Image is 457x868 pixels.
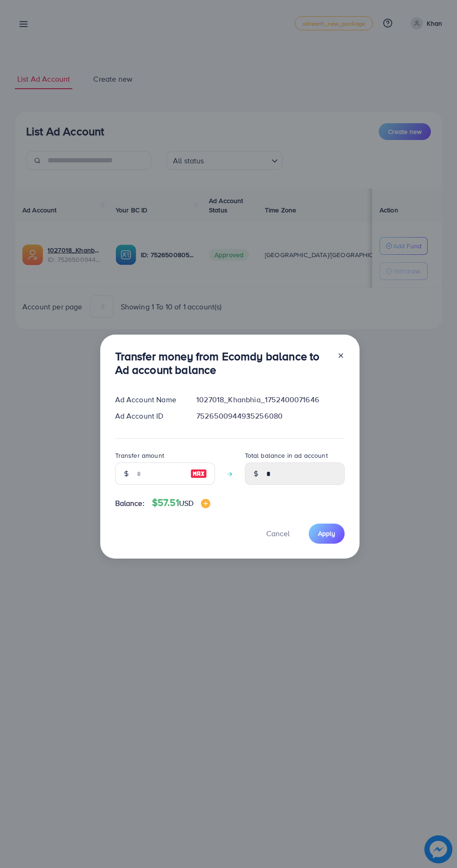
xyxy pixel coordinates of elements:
[115,451,164,460] label: Transfer amount
[189,394,352,405] div: 1027018_Khanbhia_1752400071646
[309,524,345,544] button: Apply
[255,524,301,544] button: Cancel
[189,411,352,421] div: 7526500944935256080
[152,497,210,509] h4: $57.51
[115,350,330,377] h3: Transfer money from Ecomdy balance to Ad account balance
[108,411,189,421] div: Ad Account ID
[318,529,335,538] span: Apply
[190,468,207,479] img: image
[245,451,328,460] label: Total balance in ad account
[201,499,210,508] img: image
[115,498,145,509] span: Balance:
[266,528,290,539] span: Cancel
[179,498,194,508] span: USD
[108,394,189,405] div: Ad Account Name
